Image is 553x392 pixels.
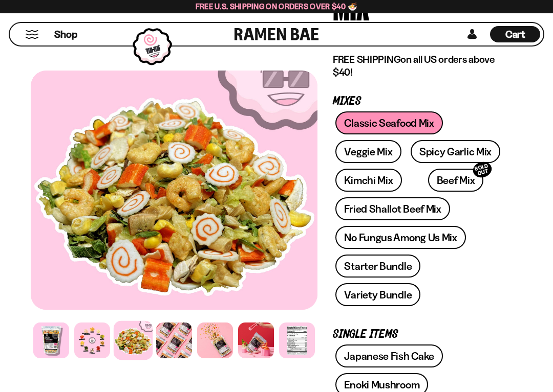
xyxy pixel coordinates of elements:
span: Shop [54,28,77,41]
p: on all US orders above $40! [333,53,507,79]
strong: FREE SHIPPING [333,53,400,65]
a: Fried Shallot Beef Mix [335,197,450,220]
a: Japanese Fish Cake [335,344,443,367]
a: Veggie Mix [335,140,401,163]
span: Free U.S. Shipping on Orders over $40 🍜 [196,2,358,11]
a: Starter Bundle [335,255,420,278]
a: Cart [490,23,540,45]
span: Cart [505,28,525,40]
a: No Fungus Among Us Mix [335,226,465,249]
a: Spicy Garlic Mix [411,140,500,163]
button: Mobile Menu Trigger [25,30,39,39]
p: Mixes [333,97,507,106]
div: SOLD OUT [472,160,494,180]
a: Kimchi Mix [335,169,401,192]
p: Single Items [333,330,507,339]
a: Shop [54,26,77,42]
a: Variety Bundle [335,283,420,306]
a: Beef MixSOLD OUT [428,169,484,192]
